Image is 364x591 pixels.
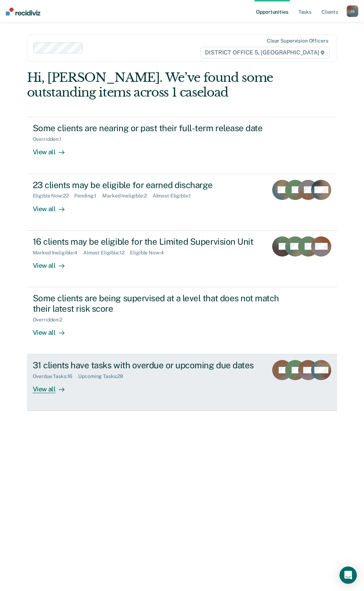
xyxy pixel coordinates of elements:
[33,379,73,394] div: View all
[102,193,152,199] div: Marked Ineligible : 2
[27,287,337,354] a: Some clients are being supervised at a level that does not match their latest risk scoreOverridde...
[74,193,102,199] div: Pending : 1
[33,236,262,247] div: 16 clients may be eligible for the Limited Supervision Unit
[33,323,73,337] div: View all
[33,123,286,133] div: Some clients are nearing or past their full-term release date
[347,5,358,17] div: J G
[130,250,169,256] div: Eligible Now : 4
[33,317,68,323] div: Overridden : 2
[83,250,130,256] div: Almost Eligible : 12
[267,38,328,44] div: Clear supervision officers
[33,193,75,199] div: Eligible Now : 22
[27,70,275,100] div: Hi, [PERSON_NAME]. We’ve found some outstanding items across 1 caseload
[78,373,129,379] div: Upcoming Tasks : 28
[33,293,286,314] div: Some clients are being supervised at a level that does not match their latest risk score
[33,180,262,190] div: 23 clients may be eligible for earned discharge
[33,199,73,213] div: View all
[27,354,337,411] a: 31 clients have tasks with overdue or upcoming due datesOverdue Tasks:16Upcoming Tasks:28View all
[27,117,337,174] a: Some clients are nearing or past their full-term release dateOverridden:1View all
[340,566,357,584] div: Open Intercom Messenger
[200,47,329,58] span: DISTRICT OFFICE 5, [GEOGRAPHIC_DATA]
[27,174,337,231] a: 23 clients may be eligible for earned dischargeEligible Now:22Pending:1Marked Ineligible:2Almost ...
[33,360,262,370] div: 31 clients have tasks with overdue or upcoming due dates
[33,373,78,379] div: Overdue Tasks : 16
[6,8,40,15] img: Recidiviz
[33,136,67,142] div: Overridden : 1
[347,5,358,17] button: JG
[33,250,83,256] div: Marked Ineligible : 4
[33,142,73,156] div: View all
[27,231,337,287] a: 16 clients may be eligible for the Limited Supervision UnitMarked Ineligible:4Almost Eligible:12E...
[153,193,197,199] div: Almost Eligible : 1
[33,255,73,270] div: View all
